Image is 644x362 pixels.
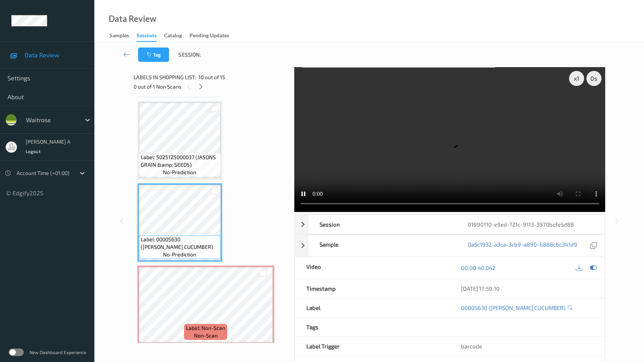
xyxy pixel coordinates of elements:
div: x 1 [569,71,584,86]
div: Tags [295,318,450,336]
span: 10 out of 15 [198,74,225,81]
a: Sessions [137,31,164,42]
a: Pending Updates [189,31,237,41]
span: Labels in shopping list: [134,74,196,81]
button: Tag [138,48,169,62]
div: 0 s [586,71,601,86]
div: Session01990110-e9ed-721c-9113-3970bcfe5d88 [295,215,605,234]
div: 0 out of 1 Non Scans [134,82,289,91]
a: Catalog [164,31,189,41]
span: Label: Non-Scan [186,324,225,332]
div: Sessions [137,32,157,42]
div: Sample [308,235,456,256]
div: barcode [450,337,604,356]
a: 00:00:40.042 [461,264,495,271]
span: Label: 5025125000037 (JASONS GRAIN &amp; SEEDS) [141,153,219,169]
span: no-prediction [163,169,196,176]
span: no-prediction [163,251,196,258]
div: Samples [109,32,129,41]
a: 0a5c1932-a3ca-3cb9-a890-6888cbc341d9 [467,241,577,251]
a: 00005630 ([PERSON_NAME] CUCUMBER) [461,304,565,311]
div: 01990110-e9ed-721c-9113-3970bcfe5d88 [456,215,604,234]
a: Samples [109,31,137,41]
div: Session [308,215,456,234]
div: Label Trigger [295,337,450,356]
div: Pending Updates [189,32,229,41]
span: Session: [178,51,200,58]
span: Label: 00005630 ([PERSON_NAME] CUCUMBER) [141,236,219,251]
div: Catalog [164,32,182,41]
div: Sample0a5c1932-a3ca-3cb9-a890-6888cbc341d9 [295,235,605,257]
div: [DATE] 17:59:10 [461,285,593,292]
div: Video [295,257,450,279]
div: Label [295,298,450,317]
div: Timestamp [295,279,450,298]
span: non-scan [194,332,218,339]
div: Data Review [109,15,156,23]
